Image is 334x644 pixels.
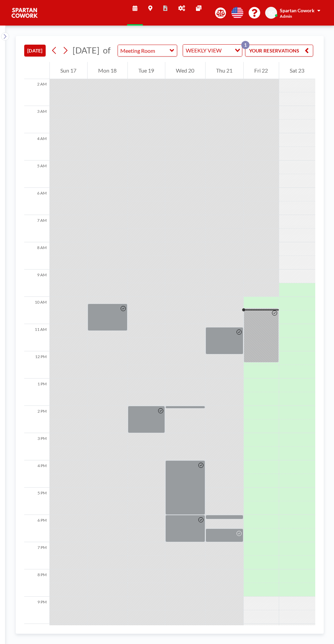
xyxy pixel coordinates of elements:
[24,270,49,297] div: 9 AM
[24,133,49,160] div: 4 AM
[50,62,87,79] div: Sun 17
[241,41,249,49] p: 1
[11,6,38,20] img: organization-logo
[118,45,170,56] input: Meeting Room
[24,215,49,242] div: 7 AM
[24,242,49,270] div: 8 AM
[206,62,243,79] div: Thu 21
[24,297,49,324] div: 10 AM
[24,106,49,133] div: 3 AM
[24,45,46,57] button: [DATE]
[24,79,49,106] div: 2 AM
[88,62,127,79] div: Mon 18
[24,351,49,379] div: 12 PM
[280,7,315,13] span: Spartan Cowork
[268,10,274,16] span: SC
[24,488,49,515] div: 5 PM
[103,45,110,56] span: of
[279,62,315,79] div: Sat 23
[24,188,49,215] div: 6 AM
[128,62,165,79] div: Tue 19
[183,45,242,56] div: Search for option
[24,433,49,460] div: 3 PM
[24,597,49,624] div: 9 PM
[24,406,49,433] div: 2 PM
[24,379,49,406] div: 1 PM
[184,46,223,55] span: WEEKLY VIEW
[165,62,205,79] div: Wed 20
[24,460,49,488] div: 4 PM
[24,542,49,569] div: 7 PM
[24,569,49,597] div: 8 PM
[244,62,279,79] div: Fri 22
[24,515,49,542] div: 6 PM
[24,324,49,351] div: 11 AM
[224,46,231,55] input: Search for option
[73,45,100,55] span: [DATE]
[280,14,292,19] span: Admin
[24,160,49,188] div: 5 AM
[245,45,313,57] button: YOUR RESERVATIONS1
